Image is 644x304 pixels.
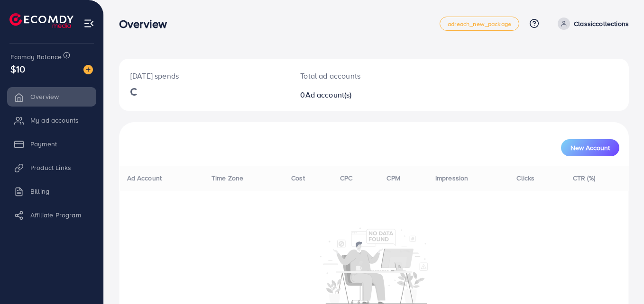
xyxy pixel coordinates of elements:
span: Ecomdy Balance [10,52,62,62]
img: image [83,65,93,74]
img: logo [9,13,74,28]
span: Ad account(s) [305,89,352,100]
img: menu [83,18,94,29]
span: adreach_new_package [448,21,511,27]
p: Classiccollections [574,18,629,29]
p: [DATE] spends [130,70,277,81]
span: New Account [570,144,610,151]
h2: 0 [300,90,405,99]
span: $10 [10,62,25,76]
a: adreach_new_package [440,17,519,31]
a: Classiccollections [554,18,629,30]
p: Total ad accounts [300,70,405,81]
h3: Overview [119,17,175,31]
button: New Account [561,139,619,156]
